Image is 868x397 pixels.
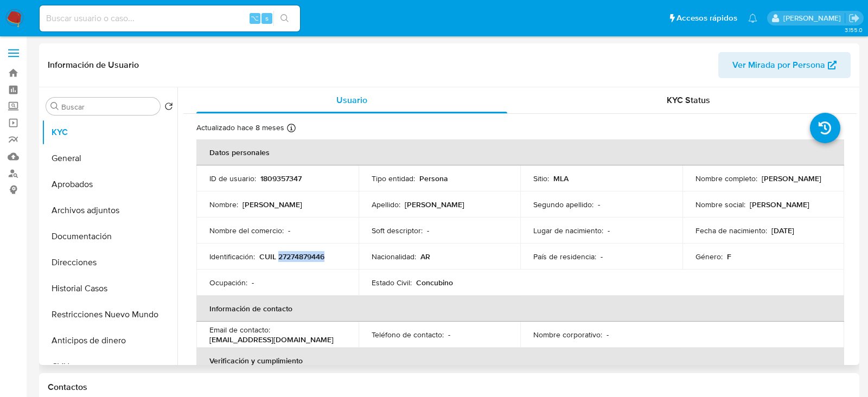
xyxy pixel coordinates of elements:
p: CUIL 27274879446 [259,252,324,261]
span: s [265,13,269,23]
p: [PERSON_NAME] [405,200,464,209]
th: Verificación y cumplimiento [196,348,844,374]
p: - [252,278,254,287]
button: Anticipos de dinero [42,328,177,354]
p: Segundo apellido : [533,200,593,209]
button: Restricciones Nuevo Mundo [42,302,177,328]
p: - [607,330,609,340]
p: Ocupación : [209,278,247,287]
p: 1809357347 [260,174,302,183]
button: Direcciones [42,249,177,276]
p: Nombre social : [695,200,745,209]
p: Tipo entidad : [372,174,415,183]
p: Soft descriptor : [372,226,423,235]
a: Notificaciones [748,14,757,23]
p: Actualizado hace 8 meses [196,123,284,133]
p: ID de usuario : [209,174,256,183]
span: KYC Status [667,94,710,106]
button: Archivos adjuntos [42,197,177,223]
p: - [448,330,450,340]
p: Sitio : [533,174,549,183]
p: [EMAIL_ADDRESS][DOMAIN_NAME] [209,335,334,344]
button: Ver Mirada por Persona [718,52,851,78]
p: Lugar de nacimiento : [533,226,603,235]
button: General [42,145,177,171]
p: Nombre corporativo : [533,330,602,340]
span: Usuario [336,94,367,106]
p: - [608,226,610,235]
p: Género : [695,252,723,261]
p: [PERSON_NAME] [750,200,809,209]
button: Buscar [50,102,59,111]
p: Email de contacto : [209,325,270,335]
p: AR [420,252,430,261]
button: Volver al orden por defecto [164,102,173,114]
span: Ver Mirada por Persona [732,52,825,78]
p: Fecha de nacimiento : [695,226,767,235]
p: Nombre completo : [695,174,757,183]
p: Teléfono de contacto : [372,330,444,340]
p: Nacionalidad : [372,252,416,261]
p: - [601,252,603,261]
button: Documentación [42,223,177,249]
p: - [288,226,290,235]
button: CVU [42,354,177,380]
p: Estado Civil : [372,278,412,287]
button: Historial Casos [42,276,177,302]
input: Buscar usuario o caso... [40,11,300,25]
p: [PERSON_NAME] [242,200,302,209]
th: Datos personales [196,139,844,165]
p: MLA [553,174,569,183]
span: Accesos rápidos [676,12,737,24]
p: Nombre : [209,200,238,209]
p: F [727,252,731,261]
button: Aprobados [42,171,177,197]
p: lourdes.morinigo@mercadolibre.com [783,13,845,23]
a: Salir [848,12,860,24]
p: Persona [419,174,448,183]
p: [DATE] [771,226,794,235]
span: ⌥ [251,13,259,23]
p: Apellido : [372,200,400,209]
th: Información de contacto [196,296,844,322]
p: Identificación : [209,252,255,261]
button: KYC [42,119,177,145]
h1: Información de Usuario [48,60,139,71]
p: - [598,200,600,209]
button: search-icon [273,11,296,26]
p: Concubino [416,278,453,287]
p: País de residencia : [533,252,596,261]
input: Buscar [61,102,156,112]
p: - [427,226,429,235]
p: [PERSON_NAME] [762,174,821,183]
h1: Contactos [48,382,851,393]
p: Nombre del comercio : [209,226,284,235]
